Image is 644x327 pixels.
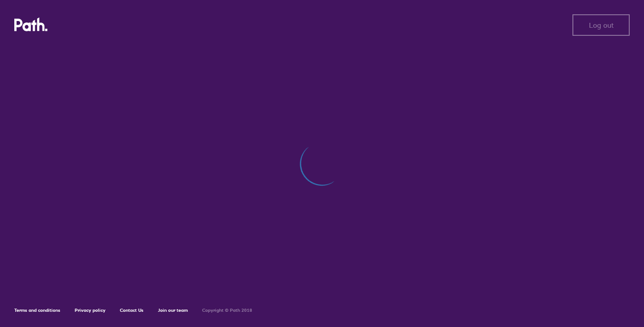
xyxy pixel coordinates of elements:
button: Log out [572,14,630,36]
a: Privacy policy [75,307,106,313]
h6: Copyright © Path 2018 [202,308,252,313]
a: Terms and conditions [14,307,60,313]
a: Join our team [158,307,188,313]
span: Log out [589,21,614,29]
a: Contact Us [120,307,144,313]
